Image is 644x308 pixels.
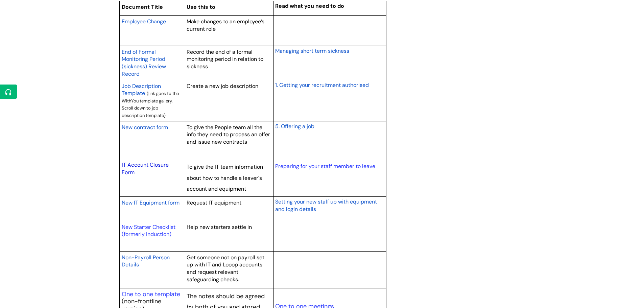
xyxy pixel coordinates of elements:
[122,3,163,10] span: Document Title
[275,2,344,9] span: Read what you need to do
[122,198,180,207] a: New IT Equipment form
[122,82,161,97] a: Job Description Template
[122,18,166,25] span: Employee Change
[122,48,166,77] span: End of Formal Monitoring Period (sickness) Review Record
[187,199,241,206] span: Request IT equipment
[275,47,349,54] span: Managing short term sickness
[275,47,349,55] a: Managing short term sickness
[122,290,180,298] a: One to one template
[275,81,369,89] span: 1. Getting your recruitment authorised
[187,254,264,283] span: Get someone not on payroll set up with IT and Looop accounts and request relevant safeguarding ch...
[122,223,175,238] a: New Starter Checklist (formerly Induction)
[187,163,263,192] span: To give the IT team information about how to handle a leaver's account and equipment
[275,163,375,170] a: Preparing for your staff member to leave
[275,123,314,130] span: 5. Offering a job
[122,254,170,268] span: Non-Payroll Person Details
[122,199,180,206] span: New IT Equipment form
[187,223,252,231] span: Help new starters settle in
[122,48,166,78] a: End of Formal Monitoring Period (sickness) Review Record
[122,124,168,131] span: New contract form
[187,82,258,90] span: Create a new job description
[187,48,263,70] span: Record the end of a formal monitoring period in relation to sickness
[122,17,166,25] a: Employee Change
[187,3,215,10] span: Use this to
[122,82,161,97] span: Job Description Template
[122,123,168,131] a: New contract form
[275,197,377,213] a: Setting your new staff up with equipment and login details
[187,18,264,32] span: Make changes to an employee’s current role
[122,161,169,176] a: IT Account Closure Form
[122,253,170,269] a: Non-Payroll Person Details
[275,122,314,130] a: 5. Offering a job
[275,198,377,213] span: Setting your new staff up with equipment and login details
[275,81,369,89] a: 1. Getting your recruitment authorised
[122,91,179,118] span: (link goes to the WithYou template gallery. Scroll down to job description template)
[187,124,270,145] span: To give the People team all the info they need to process an offer and issue new contracts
